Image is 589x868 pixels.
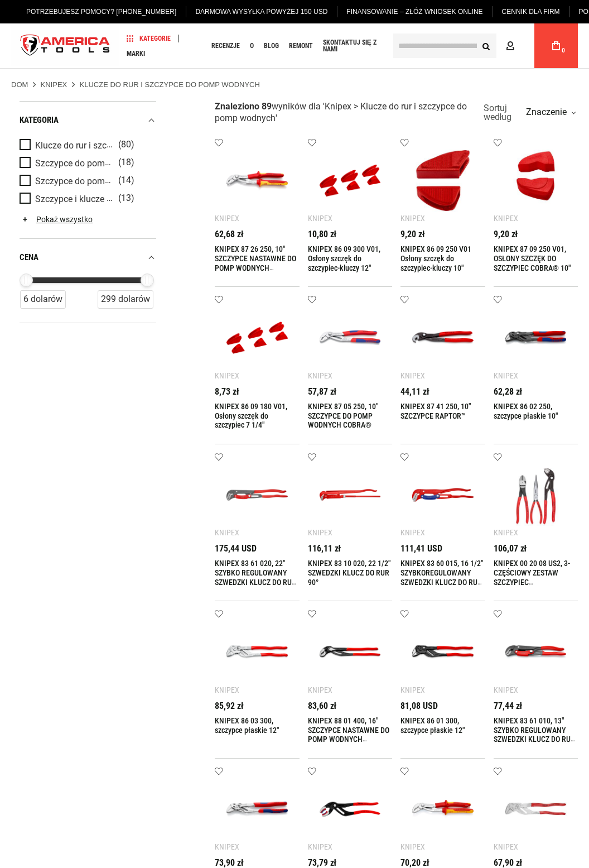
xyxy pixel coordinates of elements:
[502,8,560,16] font: Cennik dla firm
[519,41,545,50] font: Konto
[215,214,239,223] font: Knipex
[319,306,382,369] img: KNIPEX 87 05 250, 10
[80,80,260,89] font: Klucze do rur i szczypce do pomp wodnych
[400,244,471,272] a: KNIPEX 86 09 250 V01 Osłony szczęk do szczypiec-kluczy 10"
[215,101,467,123] font: Knipex > Klucze do rur i szczypce do pomp wodnych
[20,101,156,323] div: Filtry produktów
[494,685,518,694] font: Knipex
[215,857,243,868] font: 73,90 zł
[400,402,471,420] a: KNIPEX 87 41 250, 10" SZCZYPCE RAPTOR™
[215,402,287,430] a: KNIPEX 86 09 180 V01, Osłony szczęk do szczypiec 7 1/4"
[346,8,482,16] font: Finansowanie – Złóż wniosek online
[226,621,288,683] img: KNIPEX 86 03 300, 12
[250,42,254,50] font: O
[245,39,259,54] a: O
[272,101,325,112] font: wyników dla '
[308,229,336,239] font: 10,80 zł
[308,371,332,380] font: Knipex
[400,701,438,711] font: 81,08 USD
[400,371,425,380] font: Knipex
[562,47,565,54] font: 0
[215,842,239,851] font: Knipex
[505,306,567,369] img: KNIPEX 86 02 250, 10
[545,23,567,68] a: 0
[35,139,205,150] font: Klucze do rur i szczypce do pomp wodnych
[195,8,327,16] font: Darmowa wysyłka powyżej 150 USD
[226,464,288,526] img: KNIPEX 83 61 020, 22
[215,716,279,735] a: KNIPEX 86 03 300, szczypce płaskie 12"
[308,386,336,397] font: 57,87 zł
[505,464,567,526] img: KNIPEX 00 20 08 US2, 3-CZĘŚCIOWY ZESTAW SZCZYPIEC UNIWERSALNYCH ZE SZCZYPCAMI COBRA®
[226,778,288,841] img: KNIPEX 86 05 250, 10
[20,139,153,151] a: Klucze do rur i szczypce do pomp wodnych (80)
[308,842,332,851] font: Knipex
[122,46,150,61] a: Marki
[412,621,474,683] img: KNIPEX 86 01 300, 12
[36,215,93,224] font: Pokaż wszystko
[400,842,425,851] font: Knipex
[215,371,239,380] font: Knipex
[494,386,522,397] font: 62,28 zł
[215,229,243,239] font: 62,68 zł
[215,528,239,537] font: Knipex
[494,371,518,380] font: Knipex
[494,701,522,711] font: 77,44 zł
[494,214,518,223] font: Knipex
[319,150,382,212] img: KNIPEX 86 09 300 V01, OCHRONNIKI SZCZĘK NA 12
[308,685,332,694] font: Knipex
[264,42,279,50] font: Blog
[400,716,465,735] font: KNIPEX 86 01 300, szczypce płaskie 12"
[118,140,134,150] font: (80)
[484,103,512,122] font: Sortuj według
[41,80,67,89] font: Knipex
[400,543,442,554] font: 111,41 USD
[11,80,28,89] font: Dom
[215,386,239,397] font: 8,73 zł
[35,175,223,186] font: Szczypce do pomp wodnych KNIPEX Alligator®
[323,39,376,53] font: Skontaktuj się z nami
[412,464,474,526] img: KNIPEX 83 60 015, 16 1/2
[412,778,474,841] img: KNIPEX 87 26 250 T, 10
[319,464,382,526] img: KNIPEX 83 10 020, 22 1/2
[494,244,571,272] a: KNIPEX 87 09 250 V01, OSŁONY SZCZĘK DO SZCZYPIEC COBRA® 10"
[20,175,153,187] a: Szczypce do pomp wodnych KNIPEX Alligator® (14)
[475,35,496,56] button: Szukaj
[494,559,570,606] a: KNIPEX 00 20 08 US2, 3-CZĘŚCIOWY ZESTAW SZCZYPIEC UNIWERSALNYCH ZE SZCZYPCAMI COBRA®
[494,857,522,868] font: 67,90 zł
[215,244,296,291] a: KNIPEX 87 26 250, 10" SZCZYPCE NASTAWNE DO POMP WODNYCH COBRA® - IZOLOWANE 1000 V
[308,402,378,430] a: KNIPEX 87 05 250, 10" SZCZYPCE DO POMP WODNYCH COBRA®
[412,306,474,369] img: KNIPEX 87 41 250, 10
[11,25,119,67] a: logo sklepu
[118,157,134,168] font: (18)
[215,543,257,554] font: 175,44 USD
[400,559,483,596] font: KNIPEX 83 60 015, 16 1/2" SZYBKOREGULOWANY SZWEDZKI KLUCZ DO RUR TYPU S
[23,294,62,304] font: 6 dolarów
[226,306,288,369] img: KNIPEX 86 09 180 V01, OCHRONNIKI SZCZĘK DO 7 1/4
[122,31,176,46] a: Kategorie
[308,559,390,587] a: KNIPEX 83 10 020, 22 1/2" SZWEDZKI KLUCZ DO RUR 90°
[308,543,341,554] font: 116,11 zł
[400,229,424,239] font: 9,20 zł
[308,857,336,868] font: 73,79 zł
[276,113,277,123] font: '
[11,25,119,67] img: Narzędzia Ameryki
[494,716,575,754] a: KNIPEX 83 61 010, 13" SZYBKO REGULOWANY SZWEDZKI KLUCZ DO RUR TYPU S
[139,35,171,42] font: Kategorie
[101,294,150,304] font: 299 dolarów
[494,842,518,851] font: Knipex
[319,621,382,683] img: KNIPEX 88 01 400, 16
[308,244,380,272] font: KNIPEX 86 09 300 V01, Osłony szczęk do szczypiec-kluczy 12"
[308,528,332,537] font: Knipex
[494,543,527,554] font: 106,07 zł
[215,559,296,596] font: KNIPEX 83 61 020, 22" SZYBKO REGULOWANY SZWEDZKI KLUCZ DO RUR TYPU S
[505,778,567,841] img: KNIPEX 86 03 250 SBA, 10
[35,193,253,204] font: Szczypce i klucze Szczypce i klucz w jednym narzędziu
